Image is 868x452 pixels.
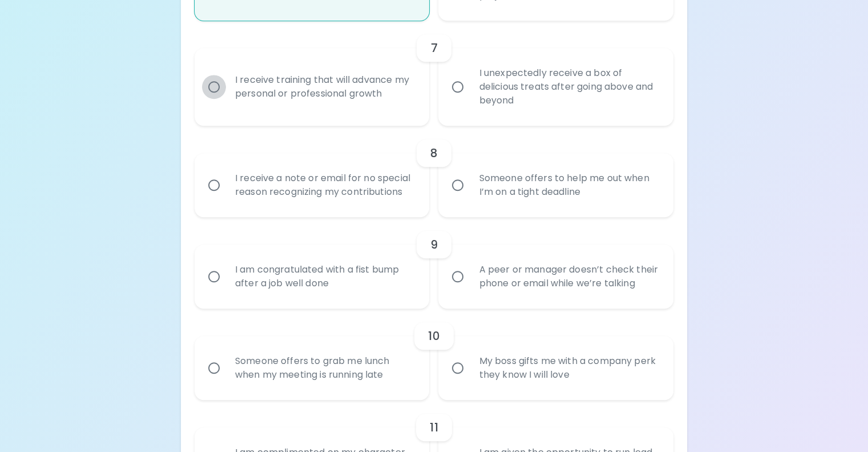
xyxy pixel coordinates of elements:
[195,217,673,309] div: choice-group-check
[470,53,667,121] div: I unexpectedly receive a box of delicious treats after going above and beyond
[195,309,673,400] div: choice-group-check
[226,341,423,395] div: Someone offers to grab me lunch when my meeting is running late
[430,39,437,57] h6: 7
[430,418,438,437] h6: 11
[430,235,438,254] h6: 9
[428,327,439,345] h6: 10
[470,341,667,395] div: My boss gifts me with a company perk they know I will love
[195,21,673,126] div: choice-group-check
[470,158,667,213] div: Someone offers to help me out when I’m on a tight deadline
[226,249,423,304] div: I am congratulated with a fist bump after a job well done
[195,126,673,217] div: choice-group-check
[430,144,438,162] h6: 8
[226,158,423,213] div: I receive a note or email for no special reason recognizing my contributions
[470,249,667,304] div: A peer or manager doesn’t check their phone or email while we’re talking
[226,59,423,114] div: I receive training that will advance my personal or professional growth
